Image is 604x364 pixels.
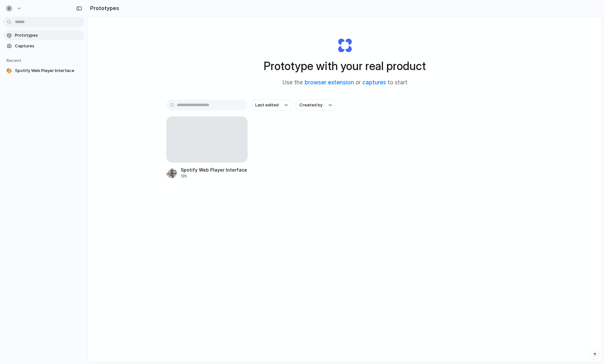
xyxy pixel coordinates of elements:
span: Prototypes [15,32,82,39]
span: Use the or to start [283,79,407,87]
div: Spotify Web Player Interface [181,166,247,173]
a: Spotify Web Player Interface12h [166,116,248,179]
span: Recent [6,58,21,63]
span: Created by [299,102,322,108]
a: 🎨Spotify Web Player Interface [3,66,84,76]
span: Last edited [255,102,279,108]
a: Prototypes [3,30,84,40]
span: Captures [15,43,82,49]
h2: Prototypes [88,4,119,12]
button: Last edited [251,100,292,111]
a: browser extension [305,79,354,86]
span: Spotify Web Player Interface [15,67,82,74]
a: Captures [3,41,84,51]
button: Created by [296,100,336,111]
div: 🎨 [6,67,12,74]
div: 12h [181,173,247,179]
a: captures [362,79,386,86]
h1: Prototype with your real product [264,57,426,75]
